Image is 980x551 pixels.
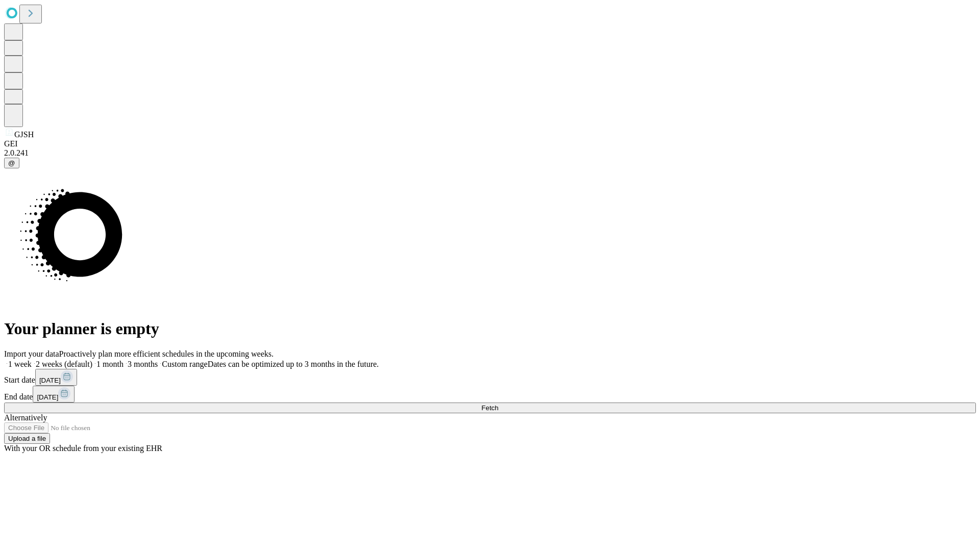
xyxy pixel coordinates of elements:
span: Proactively plan more efficient schedules in the upcoming weeks. [59,349,274,358]
span: 1 month [96,360,124,368]
span: 1 week [8,360,32,368]
div: Start date [4,369,976,386]
span: Alternatively [4,413,47,422]
div: GEI [4,139,976,148]
span: Import your data [4,349,59,358]
span: [DATE] [37,393,58,401]
span: Dates can be optimized up to 3 months in the future. [208,360,379,368]
button: Fetch [4,403,976,413]
span: Custom range [162,360,207,368]
div: 2.0.241 [4,148,976,158]
span: @ [8,159,15,167]
span: Fetch [481,404,498,412]
span: 2 weeks (default) [36,360,92,368]
span: 3 months [128,360,158,368]
div: End date [4,386,976,403]
button: [DATE] [33,386,75,403]
button: [DATE] [35,369,77,386]
h1: Your planner is empty [4,319,976,338]
span: GJSH [14,130,34,139]
span: [DATE] [39,377,61,384]
button: Upload a file [4,433,50,444]
button: @ [4,158,19,168]
span: With your OR schedule from your existing EHR [4,444,162,453]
